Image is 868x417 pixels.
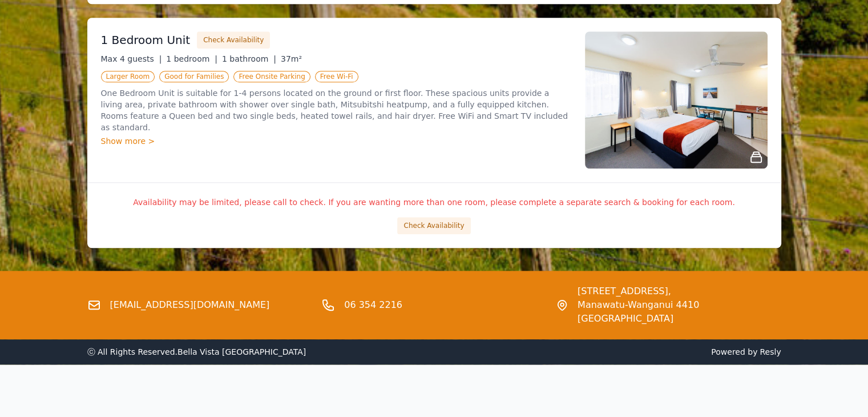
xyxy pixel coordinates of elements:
button: Check Availability [197,31,270,49]
div: Show more > [101,135,571,147]
span: Good for Families [159,71,229,82]
a: Resly [760,347,781,356]
span: ⓒ All Rights Reserved. Bella Vista [GEOGRAPHIC_DATA] [87,347,306,356]
span: 1 bathroom | [222,54,276,63]
a: [EMAIL_ADDRESS][DOMAIN_NAME] [110,298,270,312]
span: 37m² [281,54,302,63]
p: Availability may be limited, please call to check. If you are wanting more than one room, please ... [101,197,768,208]
span: Powered by [439,346,781,358]
a: 06 354 2216 [344,298,402,312]
span: Free Onsite Parking [233,71,310,82]
span: Max 4 guests | [101,54,162,63]
span: Larger Room [101,71,155,82]
span: Manawatu-Wanganui 4410 [GEOGRAPHIC_DATA] [578,298,781,326]
button: Check Availability [397,217,470,234]
p: One Bedroom Unit is suitable for 1-4 persons located on the ground or first floor. These spacious... [101,87,571,133]
span: 1 bedroom | [166,54,217,63]
span: [STREET_ADDRESS], [578,284,781,298]
h3: 1 Bedroom Unit [101,32,191,48]
span: Free Wi-Fi [315,71,358,82]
